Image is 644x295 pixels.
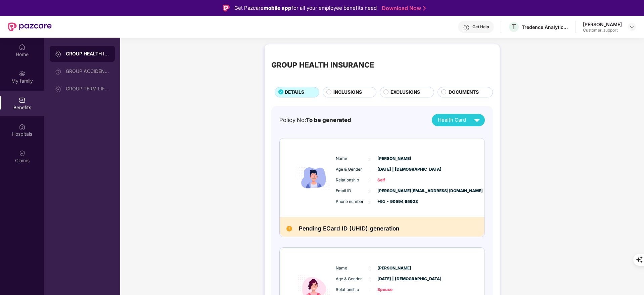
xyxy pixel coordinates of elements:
span: Self [377,177,411,183]
span: : [369,177,371,184]
img: svg+xml;base64,PHN2ZyBpZD0iQmVuZWZpdHMiIHhtbG5zPSJodHRwOi8vd3d3LnczLm9yZy8yMDAwL3N2ZyIgd2lkdGg9Ij... [19,97,26,103]
span: [DATE] | [DEMOGRAPHIC_DATA] [377,166,411,173]
img: svg+xml;base64,PHN2ZyBpZD0iQ2xhaW0iIHhtbG5zPSJodHRwOi8vd3d3LnczLm9yZy8yMDAwL3N2ZyIgd2lkdGg9IjIwIi... [19,150,26,157]
span: : [369,166,371,173]
div: Get Pazcare for all your employee benefits need [234,4,377,12]
span: Email ID [336,188,369,194]
img: svg+xml;base64,PHN2ZyBpZD0iSGVscC0zMngzMiIgeG1sbnM9Imh0dHA6Ly93d3cudzMub3JnLzIwMDAvc3ZnIiB3aWR0aD... [463,24,470,31]
img: svg+xml;base64,PHN2ZyB3aWR0aD0iMjAiIGhlaWdodD0iMjAiIHZpZXdCb3g9IjAgMCAyMCAyMCIgZmlsbD0ibm9uZSIgeG... [19,70,26,77]
strong: mobile app [264,5,291,11]
div: Tredence Analytics Solutions Private Limited [522,24,569,30]
span: [DATE] | [DEMOGRAPHIC_DATA] [377,276,411,282]
div: GROUP ACCIDENTAL INSURANCE [66,69,109,74]
span: Relationship [336,287,369,293]
span: T [512,23,516,31]
img: Stroke [423,5,426,12]
span: : [369,198,371,206]
img: svg+xml;base64,PHN2ZyBpZD0iSG9zcGl0YWxzIiB4bWxucz0iaHR0cDovL3d3dy53My5vcmcvMjAwMC9zdmciIHdpZHRoPS... [19,123,26,130]
span: Spouse [377,287,411,293]
div: GROUP HEALTH INSURANCE [66,50,109,57]
img: icon [294,145,334,211]
span: +91 - 90594 65923 [377,199,411,205]
div: [PERSON_NAME] [583,21,622,28]
span: : [369,275,371,283]
span: : [369,264,371,272]
div: Policy No: [279,116,351,124]
span: : [369,286,371,293]
span: Age & Gender [336,166,369,173]
img: svg+xml;base64,PHN2ZyB4bWxucz0iaHR0cDovL3d3dy53My5vcmcvMjAwMC9zdmciIHZpZXdCb3g9IjAgMCAyNCAyNCIgd2... [471,114,483,126]
div: GROUP HEALTH INSURANCE [271,59,374,71]
span: [PERSON_NAME] [377,265,411,271]
img: svg+xml;base64,PHN2ZyB3aWR0aD0iMjAiIGhlaWdodD0iMjAiIHZpZXdCb3g9IjAgMCAyMCAyMCIgZmlsbD0ibm9uZSIgeG... [55,86,62,92]
span: : [369,155,371,163]
a: Download Now [382,5,424,12]
h2: Pending ECard ID (UHID) generation [299,224,399,234]
img: svg+xml;base64,PHN2ZyBpZD0iSG9tZSIgeG1sbnM9Imh0dHA6Ly93d3cudzMub3JnLzIwMDAvc3ZnIiB3aWR0aD0iMjAiIG... [19,44,26,50]
div: Get Help [472,24,489,30]
span: [PERSON_NAME][EMAIL_ADDRESS][DOMAIN_NAME] [377,188,411,194]
span: Health Card [438,116,466,124]
span: Name [336,265,369,271]
div: Customer_support [583,28,622,33]
img: New Pazcare Logo [8,23,52,31]
span: To be generated [306,117,351,123]
img: svg+xml;base64,PHN2ZyB3aWR0aD0iMjAiIGhlaWdodD0iMjAiIHZpZXdCb3g9IjAgMCAyMCAyMCIgZmlsbD0ibm9uZSIgeG... [55,68,62,75]
span: EXCLUSIONS [390,89,420,96]
span: Phone number [336,199,369,205]
span: DETAILS [285,89,304,96]
span: [PERSON_NAME] [377,156,411,162]
img: Logo [223,5,230,11]
span: Relationship [336,177,369,183]
span: DOCUMENTS [449,89,479,96]
button: Health Card [432,114,485,126]
div: GROUP TERM LIFE INSURANCE [66,86,109,91]
span: Age & Gender [336,276,369,282]
img: svg+xml;base64,PHN2ZyBpZD0iRHJvcGRvd24tMzJ4MzIiIHhtbG5zPSJodHRwOi8vd3d3LnczLm9yZy8yMDAwL3N2ZyIgd2... [629,24,635,30]
span: Name [336,156,369,162]
img: svg+xml;base64,PHN2ZyB3aWR0aD0iMjAiIGhlaWdodD0iMjAiIHZpZXdCb3g9IjAgMCAyMCAyMCIgZmlsbD0ibm9uZSIgeG... [55,51,62,57]
span: : [369,187,371,195]
span: INCLUSIONS [333,89,362,96]
img: Pending [286,226,292,231]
